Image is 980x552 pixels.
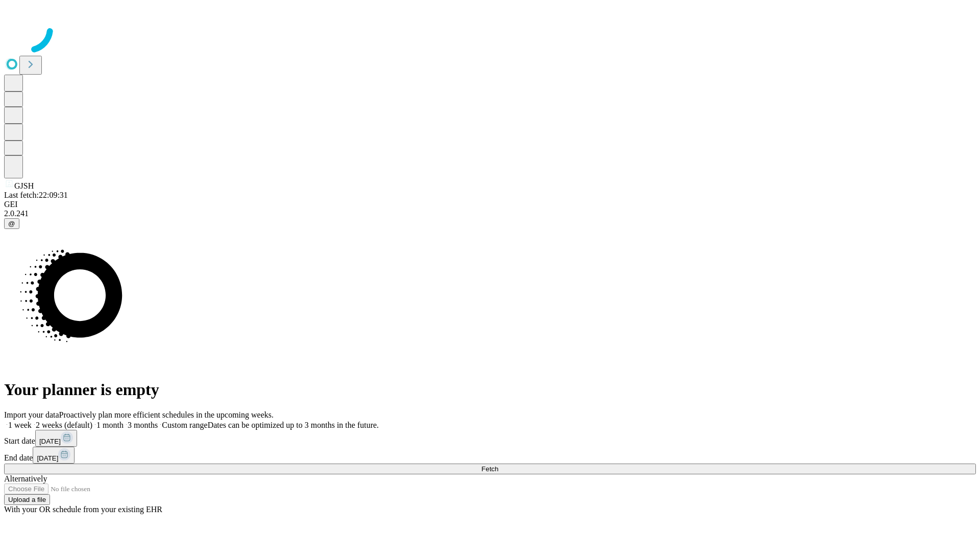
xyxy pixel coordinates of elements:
[208,421,379,429] span: Dates can be optimized up to 3 months in the future.
[4,218,19,229] button: @
[4,430,976,447] div: Start date
[4,447,976,464] div: End date
[39,438,61,445] span: [DATE]
[35,430,77,447] button: [DATE]
[96,421,124,429] span: 1 month
[162,421,207,429] span: Custom range
[33,447,75,464] button: [DATE]
[4,191,68,199] span: Last fetch: 22:09:31
[4,474,47,483] span: Alternatively
[59,410,274,419] span: Proactively plan more efficient schedules in the upcoming weeks.
[14,181,34,190] span: GJSH
[4,505,162,514] span: With your OR schedule from your existing EHR
[8,220,15,227] span: @
[4,380,976,399] h1: Your planner is empty
[481,465,498,473] span: Fetch
[37,454,58,462] span: [DATE]
[4,200,976,209] div: GEI
[4,494,50,505] button: Upload a file
[128,421,158,429] span: 3 months
[4,464,976,474] button: Fetch
[36,421,92,429] span: 2 weeks (default)
[4,410,59,419] span: Import your data
[8,421,32,429] span: 1 week
[4,209,976,218] div: 2.0.241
